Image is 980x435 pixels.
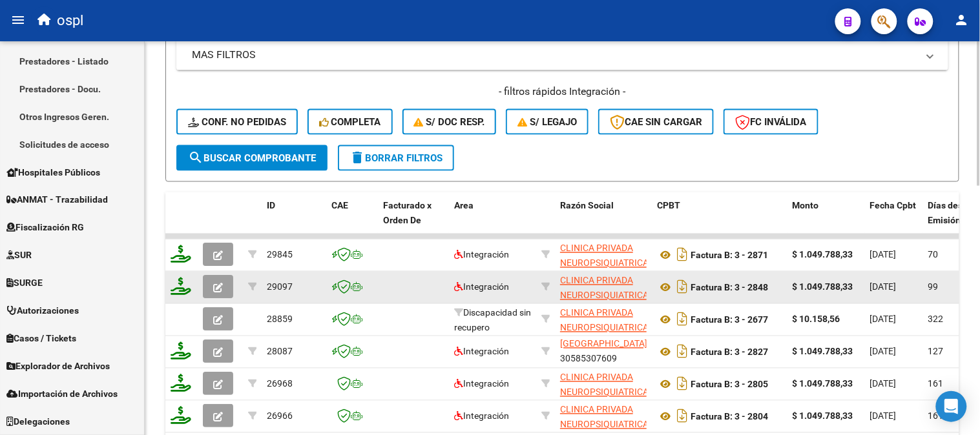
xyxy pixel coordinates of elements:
span: Conf. no pedidas [188,116,286,128]
button: Borrar Filtros [338,145,454,171]
span: [DATE] [870,379,897,389]
span: 161 [928,379,944,389]
datatable-header-cell: ID [262,192,326,249]
div: 30585307609 [560,274,647,301]
strong: $ 1.049.788,33 [793,411,853,421]
i: Descargar documento [674,374,691,394]
span: [DATE] [870,411,897,421]
span: 28087 [267,347,293,357]
span: 29097 [267,282,293,292]
button: CAE SIN CARGAR [598,109,714,135]
mat-icon: menu [10,12,26,28]
datatable-header-cell: CAE [326,192,378,249]
span: ID [267,201,275,211]
span: Area [454,201,474,211]
strong: Factura B: 3 - 2871 [691,250,768,261]
div: 30585307609 [560,370,647,398]
span: S/ legajo [517,116,577,128]
span: 26966 [267,411,293,421]
h4: - filtros rápidos Integración - [176,85,948,99]
i: Descargar documento [674,309,691,330]
strong: Factura B: 3 - 2805 [691,379,768,390]
div: 30585307609 [560,306,647,333]
span: S/ Doc Resp. [414,116,485,128]
span: Integración [454,282,509,292]
button: S/ Doc Resp. [402,109,497,135]
i: Descargar documento [674,341,691,362]
i: Descargar documento [674,406,691,427]
span: Hospitales Públicos [6,165,100,179]
datatable-header-cell: Razón Social [555,192,652,249]
span: ANMAT - Trazabilidad [6,193,108,207]
span: [DATE] [870,347,897,357]
span: 127 [928,347,944,357]
span: [DATE] [870,250,897,260]
mat-panel-title: MAS FILTROS [192,48,917,62]
span: SURGE [6,276,43,290]
span: 26968 [267,379,293,389]
button: Buscar Comprobante [176,145,328,171]
span: Facturado x Orden De [383,201,432,226]
mat-icon: delete [349,150,365,165]
span: Razón Social [560,201,614,211]
strong: $ 1.049.788,33 [793,379,853,389]
span: Discapacidad sin recupero [454,308,531,333]
span: Fecha Cpbt [870,201,917,211]
span: Delegaciones [6,415,70,429]
span: Integración [454,379,509,389]
span: Casos / Tickets [6,332,76,346]
button: Conf. no pedidas [176,109,298,135]
strong: $ 1.049.788,33 [793,250,853,260]
span: Días desde Emisión [928,201,974,226]
mat-expansion-panel-header: MAS FILTROS [176,39,948,70]
div: 30585307609 [560,403,647,430]
strong: $ 10.158,56 [793,314,840,325]
span: 161 [928,411,944,421]
div: 30585307609 [560,338,647,365]
span: Monto [793,201,819,211]
span: [DATE] [870,282,897,292]
mat-icon: search [188,150,203,165]
span: 322 [928,314,944,325]
span: Explorador de Archivos [6,359,110,374]
datatable-header-cell: Facturado x Orden De [378,192,449,249]
span: Buscar Comprobante [188,152,316,164]
datatable-header-cell: CPBT [652,192,787,249]
div: 30585307609 [560,241,647,268]
span: Autorizaciones [6,304,79,318]
button: Completa [308,109,393,135]
span: ospl [57,6,83,35]
strong: Factura B: 3 - 2677 [691,315,768,325]
strong: Factura B: 3 - 2827 [691,347,768,358]
i: Descargar documento [674,245,691,265]
span: CLINICA PRIVADA NEUROPSIQUIATRICA [GEOGRAPHIC_DATA] [560,372,649,412]
span: 70 [928,250,939,260]
datatable-header-cell: Fecha Cpbt [865,192,923,249]
span: Integración [454,411,509,421]
span: CLINICA PRIVADA NEUROPSIQUIATRICA [GEOGRAPHIC_DATA] [560,243,649,283]
span: Completa [319,116,381,128]
button: S/ legajo [506,109,589,135]
span: Integración [454,347,509,357]
strong: Factura B: 3 - 2804 [691,412,768,422]
span: Fiscalización RG [6,221,84,235]
span: CLINICA PRIVADA NEUROPSIQUIATRICA [GEOGRAPHIC_DATA] [560,308,649,348]
strong: $ 1.049.788,33 [793,282,853,292]
span: [DATE] [870,314,897,325]
span: Importación de Archivos [6,387,118,401]
span: CPBT [657,201,680,211]
datatable-header-cell: Monto [787,192,865,249]
span: SUR [6,248,32,263]
span: FC Inválida [735,116,807,128]
strong: $ 1.049.788,33 [793,347,853,357]
span: Integración [454,250,509,260]
button: FC Inválida [724,109,818,135]
span: Borrar Filtros [349,152,443,164]
span: 29845 [267,250,293,260]
mat-icon: person [954,12,970,28]
span: 28859 [267,314,293,325]
div: Open Intercom Messenger [936,391,967,422]
span: CAE [331,201,348,211]
datatable-header-cell: Area [449,192,536,249]
span: CLINICA PRIVADA NEUROPSIQUIATRICA [GEOGRAPHIC_DATA] [560,276,649,316]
